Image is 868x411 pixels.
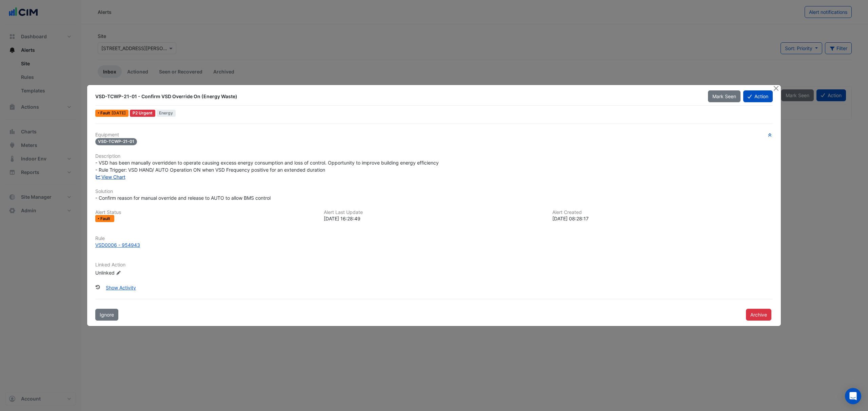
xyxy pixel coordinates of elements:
[552,215,773,222] div: [DATE] 08:28:17
[116,271,121,276] fa-icon: Edit Linked Action
[95,93,700,100] div: VSD-TCWP-21-01 - Confirm VSD Override On (Energy Waste)
[95,236,773,241] h6: Rule
[95,241,773,248] a: VSD0006 - 954943
[845,388,861,404] div: Open Intercom Messenger
[95,195,271,201] span: - Confirm reason for manual override and release to AUTO to allow BMS control
[95,210,316,215] h6: Alert Status
[101,282,140,294] button: Show Activity
[95,160,440,173] span: - VSD has been manually overridden to operate causing excess energy consumption and loss of contr...
[95,269,177,276] div: Unlinked
[100,217,112,221] span: Fault
[95,189,773,194] h6: Solution
[712,93,736,99] span: Mark Seen
[95,132,773,138] h6: Equipment
[95,241,140,248] div: VSD0006 - 954943
[95,262,773,268] h6: Linked Action
[100,111,112,115] span: Fault
[157,110,176,117] span: Energy
[324,215,544,222] div: [DATE] 16:28:49
[324,210,544,215] h6: Alert Last Update
[772,85,780,92] button: Close
[95,174,125,180] a: View Chart
[95,138,137,145] span: VSD-TCWP-21-01
[100,312,114,318] span: Ignore
[130,110,155,117] div: P2 Urgent
[743,90,773,102] button: Action
[552,210,773,215] h6: Alert Created
[746,309,771,321] button: Archive
[708,90,741,102] button: Mark Seen
[95,309,118,321] button: Ignore
[95,153,773,159] h6: Description
[112,110,126,115] span: Sun 14-Sep-2025 16:28 AEST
